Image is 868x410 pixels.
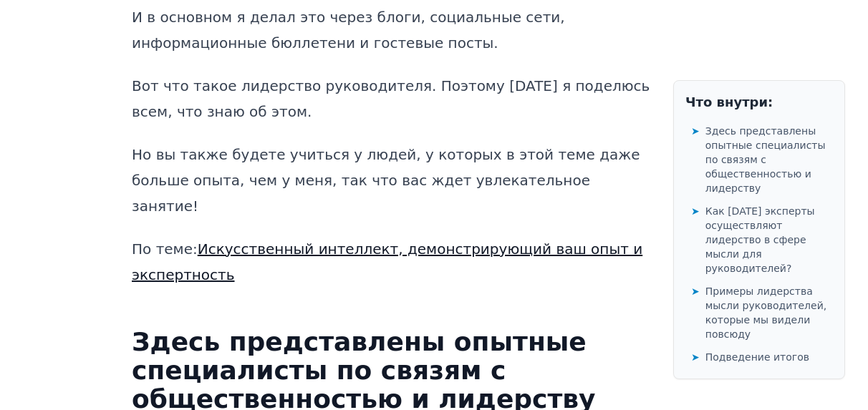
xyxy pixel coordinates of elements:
font: Что внутри: [685,94,773,109]
a: ➤Примеры лидерства мысли руководителей, которые мы видели повсюду [691,281,833,344]
font: Вот что такое лидерство руководителя. Поэтому [DATE] я поделюсь всем, что знаю об этом. [132,77,650,120]
a: Искусственный интеллект, демонстрирующий ваш опыт и экспертность [132,240,642,283]
font: Примеры лидерства мысли руководителей, которые мы видели повсюду [705,285,826,340]
font: Подведение итогов [705,351,809,363]
font: ➤ [691,285,700,297]
a: ➤Здесь представлены опытные специалисты по связям с общественностью и лидерству [691,121,833,198]
a: ➤Как [DATE] эксперты осуществляют лидерство в сфере мысли для руководителей? [691,201,833,278]
font: ➤ [691,351,700,363]
a: ➤Подведение итогов [691,347,833,367]
font: Здесь представлены опытные специалисты по связям с общественностью и лидерству [705,125,826,194]
font: ➤ [691,205,700,217]
font: И в основном я делал это через блоги, социальные сети, информационные бюллетени и гостевые посты. [132,9,565,52]
font: Как [DATE] эксперты осуществляют лидерство в сфере мысли для руководителей? [705,205,815,274]
font: Но вы также будете учиться у людей, у которых в этой теме даже больше опыта, чем у меня, так что ... [132,146,640,215]
font: ➤ [691,125,700,137]
font: По теме: [132,240,198,258]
